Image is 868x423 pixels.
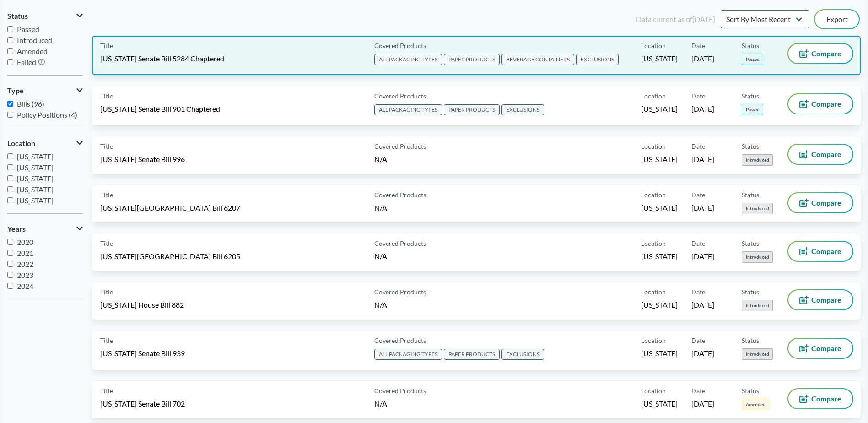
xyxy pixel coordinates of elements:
span: Compare [811,345,841,352]
span: Date [691,41,705,50]
span: [US_STATE] [641,54,678,64]
span: Covered Products [374,287,426,297]
span: Amended [17,47,48,55]
span: Status [742,91,759,101]
span: Date [691,141,705,151]
span: Passed [742,104,763,115]
span: Compare [811,296,841,304]
span: Compare [811,151,841,158]
span: Covered Products [374,190,426,200]
button: Compare [788,94,852,114]
span: [US_STATE] [17,152,54,161]
span: Title [100,190,113,200]
span: Location [641,41,666,50]
input: [US_STATE] [7,153,13,159]
input: Passed [7,26,13,32]
div: Data current as of [DATE] [636,14,715,25]
span: Title [100,91,113,101]
span: Compare [811,395,841,402]
button: Compare [788,44,852,63]
span: Date [691,386,705,396]
span: 2022 [17,260,33,268]
span: [US_STATE] [17,163,54,172]
span: Status [742,239,759,248]
span: [US_STATE] Senate Bill 5284 Chaptered [100,54,224,64]
button: Compare [788,145,852,164]
span: Date [691,190,705,200]
span: N/A [374,203,387,212]
button: Years [7,221,83,237]
span: N/A [374,300,387,309]
span: [US_STATE] [17,185,54,194]
span: Introduced [17,36,52,44]
button: Compare [788,389,852,408]
input: 2024 [7,283,13,289]
span: Amended [742,399,769,410]
span: [DATE] [691,300,714,310]
span: Status [742,41,759,50]
span: EXCLUSIONS [501,349,544,360]
span: [DATE] [691,251,714,261]
span: Status [742,386,759,396]
span: Title [100,287,113,297]
span: Date [691,287,705,297]
span: Introduced [742,251,773,263]
input: 2023 [7,272,13,278]
span: [US_STATE] [17,196,54,205]
span: Location [641,386,666,396]
span: PAPER PRODUCTS [444,349,500,360]
span: Covered Products [374,141,426,151]
span: Introduced [742,348,773,360]
button: Type [7,83,83,98]
span: Covered Products [374,41,426,50]
span: ALL PACKAGING TYPES [374,349,442,360]
input: [US_STATE] [7,164,13,170]
span: Years [7,225,26,233]
span: Location [641,91,666,101]
span: [DATE] [691,104,714,114]
input: 2021 [7,250,13,256]
span: 2020 [17,238,33,246]
input: 2022 [7,261,13,267]
span: [US_STATE] [641,104,678,114]
span: Status [7,12,28,20]
span: [US_STATE] [641,154,678,164]
span: Compare [811,100,841,108]
span: [DATE] [691,54,714,64]
span: Title [100,141,113,151]
span: EXCLUSIONS [501,104,544,115]
span: 2021 [17,249,33,257]
span: [US_STATE] Senate Bill 939 [100,348,185,358]
span: Covered Products [374,386,426,396]
span: 2023 [17,271,33,279]
span: BEVERAGE CONTAINERS [501,54,574,65]
button: Compare [788,339,852,358]
span: Title [100,336,113,345]
span: Introduced [742,154,773,166]
span: Date [691,336,705,345]
span: [US_STATE][GEOGRAPHIC_DATA] Bill 6205 [100,251,240,261]
span: Passed [742,54,763,65]
span: Bills (96) [17,99,44,108]
span: [US_STATE] [17,174,54,183]
button: Compare [788,242,852,261]
button: Compare [788,290,852,309]
span: [DATE] [691,399,714,409]
span: ALL PACKAGING TYPES [374,54,442,65]
span: [US_STATE] [641,251,678,261]
span: Location [7,139,35,147]
span: [US_STATE] [641,399,678,409]
span: Covered Products [374,336,426,345]
span: [US_STATE] Senate Bill 702 [100,399,185,409]
span: Policy Positions (4) [17,110,77,119]
span: [DATE] [691,154,714,164]
button: Location [7,136,83,151]
input: [US_STATE] [7,197,13,203]
span: Date [691,91,705,101]
span: Status [742,336,759,345]
span: Compare [811,50,841,57]
span: Compare [811,248,841,255]
span: 2024 [17,282,33,290]
input: 2020 [7,239,13,245]
span: Location [641,141,666,151]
